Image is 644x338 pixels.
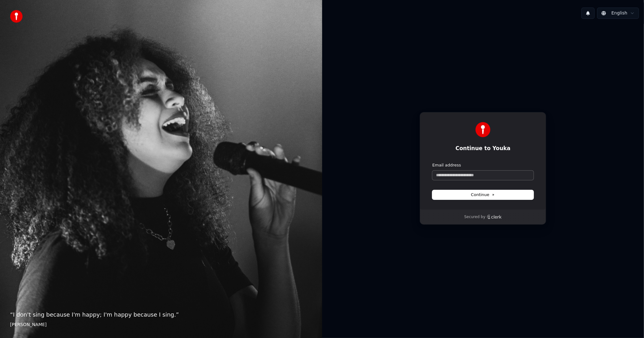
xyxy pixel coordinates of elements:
footer: [PERSON_NAME] [10,322,312,328]
p: “ I don't sing because I'm happy; I'm happy because I sing. ” [10,310,312,319]
span: Continue [471,192,495,198]
img: Youka [475,122,490,137]
a: Clerk logo [487,215,502,219]
img: youka [10,10,23,23]
button: Continue [432,190,534,200]
p: Secured by [464,215,485,220]
label: Email address [432,162,461,168]
h1: Continue to Youka [432,145,534,152]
